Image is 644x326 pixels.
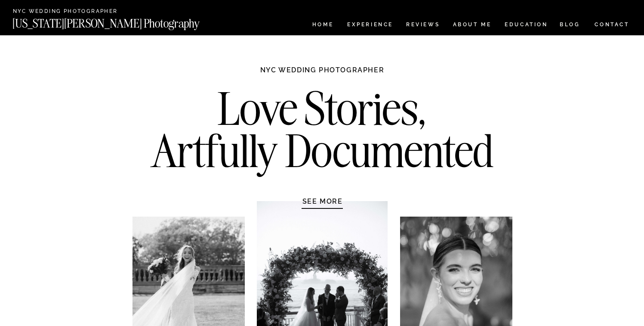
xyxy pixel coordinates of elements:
a: SEE MORE [282,197,364,205]
a: BLOG [560,22,580,29]
h2: Love Stories, Artfully Documented [142,87,503,178]
h1: NYC WEDDING PHOTOGRAPHER [242,65,403,83]
a: HOME [311,22,335,29]
a: ABOUT ME [453,22,492,29]
a: Experience [347,22,392,29]
a: REVIEWS [406,22,438,29]
a: [US_STATE][PERSON_NAME] Photography [12,18,228,25]
a: EDUCATION [504,22,549,29]
a: CONTACT [594,20,630,29]
a: NYC Wedding Photographer [13,9,142,15]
